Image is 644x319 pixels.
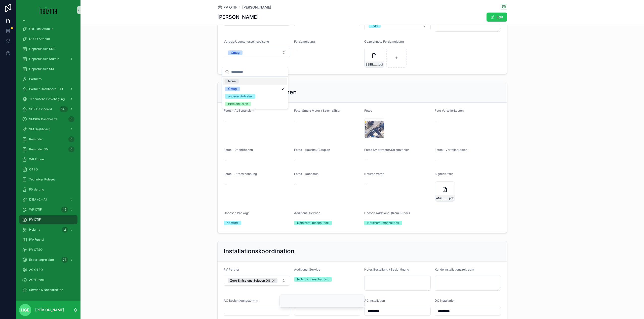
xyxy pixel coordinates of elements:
a: SM Dashboard [19,125,77,134]
div: None [228,79,236,84]
span: Additional Service [294,211,320,215]
a: Service & Nacharbeiten [19,285,77,294]
div: Bitte abklären [228,102,248,106]
a: DiBA v2 - All [19,195,77,204]
a: Heiama2 [19,225,77,234]
span: WP Funnel [29,157,45,161]
div: Suggestions [222,77,288,109]
span: Heiama [29,228,40,232]
span: WP OTIF [29,208,42,212]
span: AC OTSO [29,268,43,272]
div: Komfort [227,221,238,225]
span: Gezeichnete Fertigmeldung [364,40,404,43]
span: Technische Besichtigung [29,97,65,101]
span: Notizen vorab [364,172,384,176]
span: -- [224,181,227,186]
span: Techniker Ruleset [29,177,55,181]
span: Förderung [29,187,44,192]
a: SDR Dashboard140 [19,105,77,114]
span: Partner Dashboard - All [29,87,63,91]
span: Fertigmeldung [294,40,315,43]
span: -- [435,157,438,162]
a: WP OTIF45 [19,205,77,214]
span: -- [224,118,227,123]
span: Fotos - Dachstuhl [294,172,319,176]
span: -- [435,118,438,123]
span: Old-Lost Attacke [29,27,53,31]
span: OTSO [29,167,38,171]
a: AC-Funnel [19,275,77,284]
a: Partner Dashboard - All [19,85,77,94]
span: HGE [21,307,29,313]
span: Additional Service [294,268,320,271]
p: [PERSON_NAME] [35,307,64,312]
span: Fotos - Außenansicht [224,109,254,112]
span: Zero Emissions Solution OG [230,279,270,283]
div: Notstromumschaltbox [367,221,399,225]
span: Vertrag Überschusseinspeisung [224,40,269,43]
span: Opportunities SDR [29,47,55,51]
a: Opportunities SM [19,65,77,74]
span: Service & Nacharbeiten [29,288,63,292]
span: BEIBL_FERTIGMEL_20250819_125822603_B5419B464CD71FD09F9D6D658404C0A9 (1) (1) (1) [366,62,378,67]
a: Technische Besichtigung [19,95,77,104]
span: -- [294,181,297,186]
span: Signed Offer [435,172,453,176]
span: DC Installation [435,299,455,302]
button: Select Button [364,21,431,30]
span: SDR Dashboard [29,107,52,111]
span: PV OTSO [29,248,43,252]
span: Choosen Package [224,211,250,215]
span: Fotos [364,109,372,112]
span: Opportunities (Admin [29,57,59,61]
span: PV OTIF [223,5,237,10]
a: Reminder SM0 [19,145,77,154]
span: PV Partner [224,268,239,271]
span: Fotos - Stromrechnung [224,172,257,176]
a: Partners [19,75,77,84]
span: Notes Bestellung / Besichtigung [364,268,409,271]
span: .pdf [448,196,454,200]
div: 2 [62,227,68,233]
a: NORD Attacke [19,34,77,43]
a: PV OTIF [217,5,237,10]
div: nein [372,23,378,28]
a: SMSDR Dashboard0 [19,115,77,124]
div: Notstromumschaltbox [297,277,329,282]
div: scrollable content [16,20,80,301]
div: 0 [68,116,74,122]
div: anderer Anbieter [228,94,252,99]
a: Expertenprojekte73 [19,255,77,264]
div: 45 [61,207,68,213]
span: -- [294,118,297,123]
div: 140 [60,106,68,112]
a: Opportunities SDR [19,44,77,53]
h2: Installationskoordination [224,247,294,255]
a: PV-Funnel [19,235,77,244]
span: DiBA v2 - All [29,198,47,202]
a: Förderung [19,185,77,194]
span: [PERSON_NAME] [242,5,271,10]
div: 0 [68,136,74,142]
div: Ömag [228,87,237,91]
span: Foto Verteilerkasten [435,109,464,112]
button: Edit [487,13,507,22]
span: Kunde Installationszeitraum [435,268,474,271]
span: Reminder [29,137,43,141]
span: PV OTIF [29,218,41,222]
a: OTSO [19,165,77,174]
a: WP Funnel [19,155,77,164]
span: SMSDR Dashboard [29,117,57,121]
span: AC Installation [364,299,385,302]
span: Fotos Smartmeter/Stromzähler [364,148,409,152]
span: Reminder SM [29,147,49,151]
span: AC Besichtigungstermin [224,299,258,302]
span: Foto: Smart Meter / Stromzähler [294,109,341,112]
span: ANG-PV-1749-LavalleÌe--2025-06-05_final_SIG [436,196,448,200]
span: Opportunities SM [29,67,54,71]
span: Chosen Additional (from Kunde) [364,211,410,215]
div: Notstromumschaltbox [297,221,329,225]
span: Fotos - Hausbau/Bauplan [294,148,330,152]
span: Expertenprojekte [29,258,54,262]
a: PV OTIF [19,215,77,224]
